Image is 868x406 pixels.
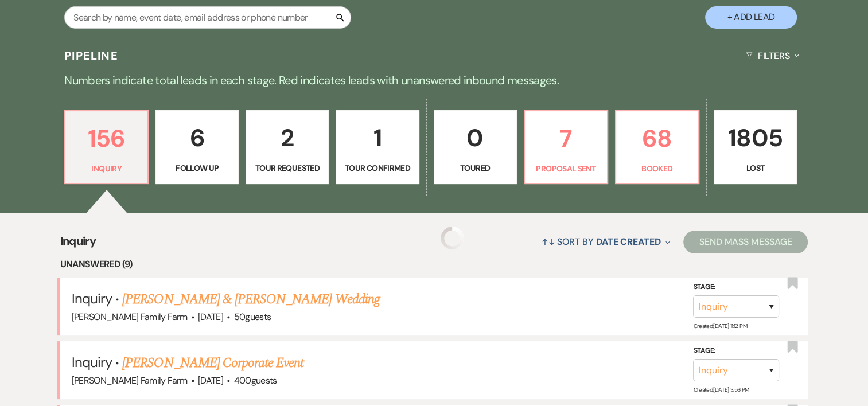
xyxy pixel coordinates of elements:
[693,345,779,357] label: Stage:
[623,119,691,158] p: 68
[693,281,779,294] label: Stage:
[441,119,509,157] p: 0
[163,119,231,157] p: 6
[122,289,379,310] a: [PERSON_NAME] & [PERSON_NAME] Wedding
[122,353,303,373] a: [PERSON_NAME] Corporate Event
[537,227,675,257] button: Sort By Date Created
[532,119,600,158] p: 7
[21,71,847,89] p: Numbers indicate total leads in each stage. Red indicates leads with unanswered inbound messages.
[434,110,517,185] a: 0Toured
[253,162,321,174] p: Tour Requested
[72,119,141,158] p: 156
[714,110,797,185] a: 1805Lost
[615,110,699,185] a: 68Booked
[246,110,329,185] a: 2Tour Requested
[693,386,749,393] span: Created: [DATE] 3:56 PM
[64,110,149,185] a: 156Inquiry
[234,374,277,387] span: 400 guests
[163,162,231,174] p: Follow Up
[741,41,804,71] button: Filters
[596,236,661,248] span: Date Created
[72,353,112,371] span: Inquiry
[532,162,600,175] p: Proposal Sent
[72,311,188,323] span: [PERSON_NAME] Family Farm
[721,119,789,157] p: 1805
[234,311,271,323] span: 50 guests
[253,119,321,157] p: 2
[623,162,691,175] p: Booked
[198,374,223,387] span: [DATE]
[64,6,351,29] input: Search by name, event date, email address or phone number
[60,257,808,272] li: Unanswered (9)
[441,227,464,249] img: loading spinner
[705,6,797,29] button: + Add Lead
[60,232,96,257] span: Inquiry
[72,374,188,387] span: [PERSON_NAME] Family Farm
[693,322,746,330] span: Created: [DATE] 11:12 PM
[343,162,411,174] p: Tour Confirmed
[542,236,555,248] span: ↑↓
[721,162,789,174] p: Lost
[336,110,419,185] a: 1Tour Confirmed
[683,231,808,253] button: Send Mass Message
[155,110,239,185] a: 6Follow Up
[64,48,118,64] h3: Pipeline
[343,119,411,157] p: 1
[72,290,112,307] span: Inquiry
[524,110,608,185] a: 7Proposal Sent
[198,311,223,323] span: [DATE]
[441,162,509,174] p: Toured
[72,162,141,175] p: Inquiry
